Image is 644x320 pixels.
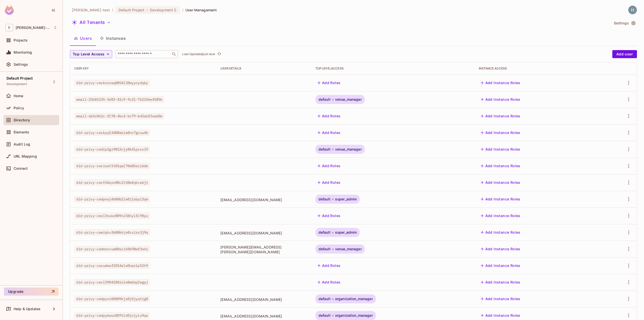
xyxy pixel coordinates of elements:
button: Add Instance Roles [479,129,522,137]
span: Directory [14,118,30,122]
button: Add Roles [315,262,343,270]
span: default [318,313,331,317]
span: did-privy-cmdpnaj4b00b2le0jisbplfqm [74,196,150,202]
span: Elements [14,130,29,134]
span: Settings [14,62,28,66]
span: did-privy-cmdpykwoz007hld0jzjyiu9qs [74,312,150,319]
span: Default Project [7,76,33,80]
span: Home [14,94,23,98]
button: Add Roles [315,278,343,286]
button: Add Instance Roles [479,245,522,253]
span: venue_manager [335,97,362,101]
img: SReyMgAAAABJRU5ErkJggg== [5,6,14,15]
button: Add Instance Roles [479,311,522,319]
button: Add Roles [315,162,343,170]
button: Add Instance Roles [479,145,522,153]
button: Add Instance Roles [479,262,522,270]
button: Settings [612,19,637,27]
button: Add Instance Roles [479,212,522,220]
button: Top Level Access [70,50,112,58]
span: default [318,230,331,234]
button: Users [70,32,96,45]
span: default [318,197,331,201]
p: Last Updated just now [182,52,215,56]
button: Add Roles [315,179,343,187]
span: Development [150,8,173,12]
span: : [146,8,148,12]
span: Top Level Access [73,51,104,57]
span: URL Mapping [14,154,37,158]
span: venue_manager [335,247,362,251]
span: Workspace: finch-test [16,26,51,30]
span: organization_manager [335,297,373,301]
button: Add Instance Roles [479,278,522,286]
button: Add Roles [315,212,343,220]
span: did-privy-cmcl3904100iole0mkbp2egpj [74,279,150,286]
span: default [318,147,331,151]
span: Audit Log [14,142,30,146]
span: did-privy-cmcisst1t01qwl70m85eiz6de [74,163,150,169]
span: did-privy-cmcudmaf1014ele0nprlp52t9 [74,262,150,269]
div: Instance Access [479,66,594,70]
span: default [318,97,331,101]
span: did-privy-cmdmznvuw00scik0k90mf3shz [74,246,150,252]
button: refresh [216,51,222,57]
button: Add Instance Roles [479,162,522,170]
span: did-privy-cmct54qon00c2l50mfqkve6ji [74,179,150,186]
span: refresh [217,52,221,57]
span: Policy [14,106,24,110]
button: Add Instance Roles [479,228,522,236]
span: super_admin [335,197,357,201]
div: User Details [220,66,307,70]
div: Top Level Access [315,66,471,70]
span: organization_manager [335,313,373,317]
span: did-privy-cmckyq53400akie0nc7gxuu4b [74,129,150,136]
span: [PERSON_NAME][EMAIL_ADDRESS][PERSON_NAME][DOMAIN_NAME] [220,245,307,254]
span: [EMAIL_ADDRESS][DOMAIN_NAME] [220,314,307,318]
span: the active workspace [72,8,110,12]
button: Add Instance Roles [479,195,522,203]
span: Connect [14,166,28,170]
button: Instances [96,32,130,45]
button: Add Roles [315,79,343,87]
button: Add Roles [315,112,343,120]
span: did-privy-cmckxxosq0054l20myynydqky [74,80,150,86]
span: venue_manager [335,147,362,151]
button: Add Instance Roles [479,95,522,103]
span: [EMAIL_ADDRESS][DOMAIN_NAME] [220,231,307,235]
span: [EMAIL_ADDRESS][DOMAIN_NAME] [220,197,307,202]
span: default [318,297,331,301]
span: did-privy-cmeiqhvf600bhjo0cxiro3j9q [74,229,150,236]
button: Add Instance Roles [479,179,522,187]
span: did-privy-cmcl3nukz009nl50nylfl90yu [74,212,150,219]
span: F [6,24,13,31]
button: Add user [612,50,637,58]
span: Projects [14,38,28,42]
button: Add Instance Roles [479,295,522,303]
span: did-privy-cmdpyni00009kjs0j4jyqtig8 [74,296,150,302]
span: User Management [185,8,217,12]
span: [EMAIL_ADDRESS][DOMAIN_NAME] [220,297,307,302]
button: Add Instance Roles [479,79,522,87]
li: / [112,8,113,12]
img: Harun Akgun [628,6,637,14]
div: User Key [74,66,212,70]
span: Default Project [118,8,145,12]
span: Monitoring [14,50,32,54]
span: Development [7,82,27,86]
span: email-de3c062c-f178-4bc4-bc79-6d5abf3eab0e [74,113,164,119]
li: / [182,8,183,12]
button: Add Instance Roles [479,112,522,120]
button: Upgrade [4,288,59,296]
button: All Tenants [70,18,113,26]
span: super_admin [335,230,357,234]
span: Click to refresh data [215,51,222,57]
button: Add Roles [315,129,343,137]
span: Help & Updates [14,307,41,311]
span: default [318,247,331,251]
span: email-25b03235-3d83-42c9-9c21-7b2156e4585b [74,96,164,103]
span: did-privy-cmdlp3gz9012njy0k4lprxxi9 [74,146,150,153]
